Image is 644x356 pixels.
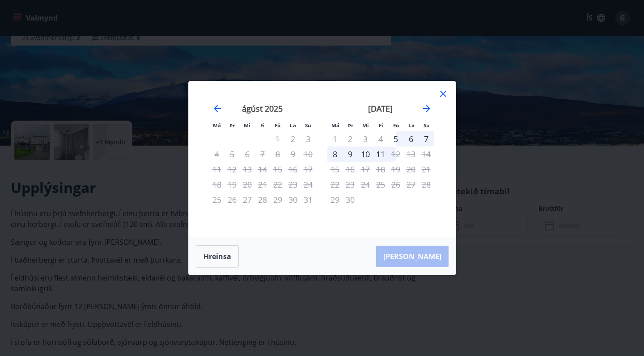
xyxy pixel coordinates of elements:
small: Su [305,122,311,129]
td: Not available. þriðjudagur, 23. september 2025 [343,177,358,192]
td: Not available. mánudagur, 15. september 2025 [327,162,343,177]
td: Not available. miðvikudagur, 24. september 2025 [358,177,373,192]
td: Not available. föstudagur, 26. september 2025 [388,177,403,192]
td: Not available. miðvikudagur, 3. september 2025 [358,131,373,147]
td: Not available. miðvikudagur, 13. ágúst 2025 [240,162,255,177]
small: Má [331,122,339,129]
div: 11 [373,147,388,162]
td: Not available. sunnudagur, 14. september 2025 [419,147,434,162]
td: Not available. þriðjudagur, 16. september 2025 [343,162,358,177]
td: Not available. sunnudagur, 10. ágúst 2025 [301,147,316,162]
small: Mi [244,122,250,129]
div: 8 [327,147,343,162]
td: Choose fimmtudagur, 11. september 2025 as your check-in date. It’s available. [373,147,388,162]
td: Not available. fimmtudagur, 28. ágúst 2025 [255,192,270,207]
td: Not available. föstudagur, 29. ágúst 2025 [270,192,285,207]
td: Not available. miðvikudagur, 27. ágúst 2025 [240,192,255,207]
td: Not available. föstudagur, 12. september 2025 [388,147,403,162]
td: Choose miðvikudagur, 10. september 2025 as your check-in date. It’s available. [358,147,373,162]
div: Move forward to switch to the next month. [421,103,432,114]
td: Not available. mánudagur, 29. september 2025 [327,192,343,207]
td: Not available. þriðjudagur, 26. ágúst 2025 [225,192,240,207]
td: Not available. mánudagur, 25. ágúst 2025 [209,192,225,207]
td: Not available. laugardagur, 20. september 2025 [403,162,419,177]
td: Not available. þriðjudagur, 12. ágúst 2025 [225,162,240,177]
div: Calendar [199,92,445,227]
td: Not available. sunnudagur, 24. ágúst 2025 [301,177,316,192]
td: Not available. fimmtudagur, 21. ágúst 2025 [255,177,270,192]
td: Not available. laugardagur, 30. ágúst 2025 [285,192,301,207]
td: Not available. þriðjudagur, 2. september 2025 [343,131,358,147]
div: Move backward to switch to the previous month. [212,103,223,114]
div: 6 [403,131,419,147]
td: Choose sunnudagur, 7. september 2025 as your check-in date. It’s available. [419,131,434,147]
td: Not available. miðvikudagur, 17. september 2025 [358,162,373,177]
td: Not available. mánudagur, 4. ágúst 2025 [209,147,225,162]
td: Choose mánudagur, 8. september 2025 as your check-in date. It’s available. [327,147,343,162]
small: La [290,122,296,129]
td: Not available. laugardagur, 13. september 2025 [403,147,419,162]
small: Má [213,122,221,129]
div: 7 [419,131,434,147]
td: Not available. fimmtudagur, 14. ágúst 2025 [255,162,270,177]
div: 9 [343,147,358,162]
td: Not available. föstudagur, 8. ágúst 2025 [270,147,285,162]
button: Hreinsa [196,245,239,268]
small: Mi [362,122,369,129]
td: Not available. fimmtudagur, 4. september 2025 [373,131,388,147]
td: Not available. laugardagur, 9. ágúst 2025 [285,147,301,162]
td: Not available. laugardagur, 2. ágúst 2025 [285,131,301,147]
td: Not available. mánudagur, 1. september 2025 [327,131,343,147]
td: Not available. sunnudagur, 28. september 2025 [419,177,434,192]
td: Choose þriðjudagur, 9. september 2025 as your check-in date. It’s available. [343,147,358,162]
small: La [408,122,415,129]
td: Not available. fimmtudagur, 18. september 2025 [373,162,388,177]
td: Not available. þriðjudagur, 19. ágúst 2025 [225,177,240,192]
td: Not available. miðvikudagur, 6. ágúst 2025 [240,147,255,162]
td: Not available. mánudagur, 11. ágúst 2025 [209,162,225,177]
td: Not available. fimmtudagur, 25. september 2025 [373,177,388,192]
td: Not available. sunnudagur, 31. ágúst 2025 [301,192,316,207]
td: Choose föstudagur, 5. september 2025 as your check-in date. It’s available. [388,131,403,147]
small: Fi [379,122,383,129]
div: Aðeins innritun í boði [388,131,403,147]
td: Not available. laugardagur, 27. september 2025 [403,177,419,192]
small: Þr [348,122,353,129]
td: Not available. mánudagur, 22. september 2025 [327,177,343,192]
td: Not available. föstudagur, 1. ágúst 2025 [270,131,285,147]
strong: [DATE] [368,103,393,114]
td: Not available. föstudagur, 15. ágúst 2025 [270,162,285,177]
td: Not available. sunnudagur, 21. september 2025 [419,162,434,177]
td: Choose laugardagur, 6. september 2025 as your check-in date. It’s available. [403,131,419,147]
td: Not available. laugardagur, 23. ágúst 2025 [285,177,301,192]
td: Not available. fimmtudagur, 7. ágúst 2025 [255,147,270,162]
td: Not available. þriðjudagur, 30. september 2025 [343,192,358,207]
div: 10 [358,147,373,162]
td: Not available. sunnudagur, 17. ágúst 2025 [301,162,316,177]
td: Not available. þriðjudagur, 5. ágúst 2025 [225,147,240,162]
td: Not available. sunnudagur, 3. ágúst 2025 [301,131,316,147]
td: Not available. mánudagur, 18. ágúst 2025 [209,177,225,192]
td: Not available. laugardagur, 16. ágúst 2025 [285,162,301,177]
small: Þr [229,122,235,129]
div: Aðeins útritun í boði [388,147,403,162]
td: Not available. miðvikudagur, 20. ágúst 2025 [240,177,255,192]
small: Fi [260,122,265,129]
small: Fö [275,122,280,129]
td: Not available. föstudagur, 19. september 2025 [388,162,403,177]
strong: ágúst 2025 [242,103,283,114]
td: Not available. föstudagur, 22. ágúst 2025 [270,177,285,192]
small: Su [424,122,430,129]
small: Fö [393,122,399,129]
